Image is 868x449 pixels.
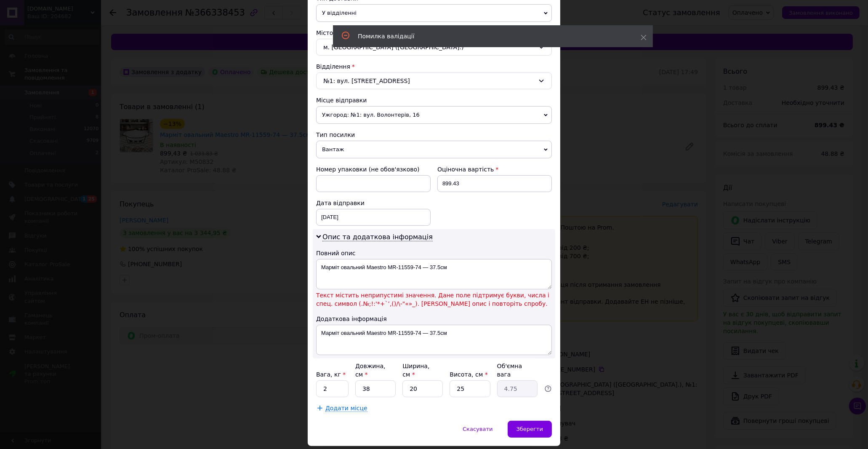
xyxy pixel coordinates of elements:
div: Додаткова інформація [316,315,552,323]
span: Ужгород: №1: вул. Волонтерів, 16 [316,106,552,124]
label: Висота, см [450,371,487,378]
span: Тип посилки [316,131,355,138]
div: м. [GEOGRAPHIC_DATA] ([GEOGRAPHIC_DATA].) [316,39,552,56]
textarea: Марміт овальний Maestro MR-11559-74 — 37.5см [316,325,552,355]
span: Зберегти [517,426,543,432]
div: Помилка валідації [358,32,620,40]
span: Додати місце [325,405,367,412]
textarea: Марміт овальний Maestro MR-11559-74 — 37.5см [316,259,552,289]
div: №1: вул. [STREET_ADDRESS] [316,72,552,89]
span: Текст містить неприпустимі значення. Дане поле підтримує букви, числа і спец. символ (.№;!:'*+`’,... [316,291,552,308]
label: Ширина, см [402,363,429,378]
span: Опис та додаткова інформація [322,233,433,241]
div: Відділення [316,62,552,71]
div: Об'ємна вага [497,362,538,379]
div: Місто [316,29,552,37]
span: Скасувати [463,426,493,432]
div: Повний опис [316,249,552,257]
div: Оціночна вартість [437,165,552,174]
label: Довжина, см [355,363,386,378]
span: Вантаж [316,141,552,158]
label: Вага, кг [316,371,346,378]
span: Місце відправки [316,97,367,104]
div: Дата відправки [316,199,431,207]
span: У відділенні [316,4,552,22]
div: Номер упаковки (не обов'язково) [316,165,431,174]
